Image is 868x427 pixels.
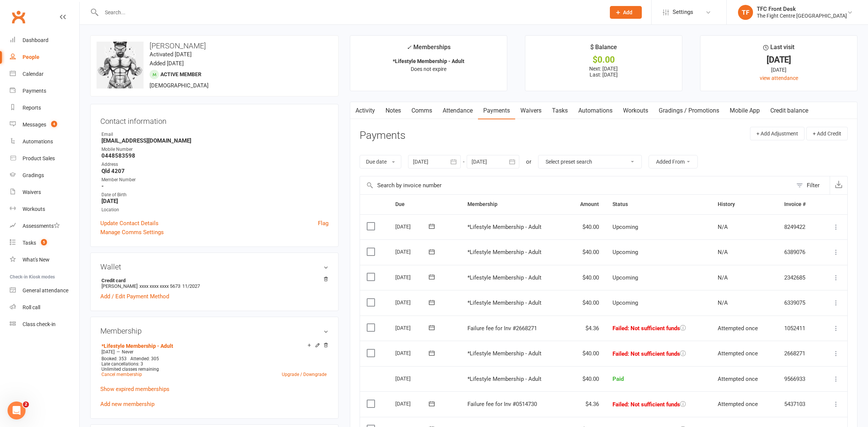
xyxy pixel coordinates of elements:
div: The Fight Centre [GEOGRAPHIC_DATA] [757,12,847,19]
div: — [100,349,328,355]
a: Manage Comms Settings [100,228,164,237]
span: Attempted once [718,401,758,407]
span: Attempted once [718,325,758,332]
h3: Membership [100,327,328,335]
h3: Payments [360,130,405,141]
span: Upcoming [612,249,638,256]
span: Attended: 305 [130,356,159,361]
div: People [23,54,39,60]
a: Dashboard [10,32,79,49]
a: Payments [478,102,515,119]
a: Reports [10,99,79,116]
a: People [10,49,79,66]
button: Add [610,6,642,19]
span: *Lifestyle Membership - Adult [467,299,541,306]
span: Failed [612,401,680,408]
span: Booked: 353 [101,356,127,361]
span: : Not sufficient funds [628,325,680,332]
div: Reports [23,105,41,111]
span: Failure fee for Inv #0514730 [467,401,537,407]
span: *Lifestyle Membership - Adult [467,376,541,382]
a: Gradings / Promotions [653,102,724,119]
button: Added From [649,155,698,168]
button: + Add Adjustment [750,127,804,140]
a: *Lifestyle Membership - Adult [101,343,173,349]
td: $40.00 [567,341,606,366]
th: Amount [567,195,606,214]
span: 11/2027 [182,283,200,289]
th: History [711,195,777,214]
a: What's New [10,251,79,268]
h3: Wallet [100,263,328,271]
div: Tasks [23,240,36,246]
div: Dashboard [23,37,48,43]
a: Automations [10,133,79,150]
span: *Lifestyle Membership - Adult [467,249,541,256]
h3: Contact information [100,114,328,125]
div: Filter [807,181,820,190]
span: Add [623,9,632,15]
div: [DATE] [395,296,430,308]
div: $ Balance [590,42,617,56]
div: Payments [23,88,46,94]
div: Date of Birth [101,191,328,198]
a: Cancel membership [101,372,142,377]
a: Upgrade / Downgrade [282,372,327,377]
span: *Lifestyle Membership - Adult [467,224,541,230]
div: Automations [23,138,53,144]
td: $40.00 [567,214,606,240]
h3: [PERSON_NAME] [97,42,332,50]
td: $4.36 [567,391,606,417]
a: Class kiosk mode [10,316,79,333]
span: Paid [612,376,624,382]
strong: - [101,183,328,189]
a: Credit balance [765,102,814,119]
button: + Add Credit [806,127,848,140]
a: Update Contact Details [100,219,159,228]
span: N/A [718,224,728,230]
a: General attendance kiosk mode [10,282,79,299]
a: Clubworx [9,8,28,26]
p: Next: [DATE] Last: [DATE] [532,66,675,78]
div: Assessments [23,223,60,229]
time: Added [DATE] [150,60,184,67]
div: [DATE] [395,373,430,384]
a: Waivers [515,102,547,119]
span: [DEMOGRAPHIC_DATA] [150,82,209,89]
a: view attendance [760,75,798,81]
a: Attendance [437,102,478,119]
strong: 0448583598 [101,152,328,159]
div: Last visit [763,42,794,56]
div: TFC Front Desk [757,6,847,12]
strong: *Lifestyle Membership - Adult [393,58,464,64]
a: Workouts [618,102,653,119]
div: General attendance [23,287,68,293]
div: Address [101,161,328,168]
th: Invoice # [777,195,820,214]
li: [PERSON_NAME] [100,277,328,290]
a: Messages 4 [10,116,79,133]
div: Workouts [23,206,45,212]
th: Status [606,195,711,214]
div: [DATE] [707,66,850,74]
div: Roll call [23,304,40,310]
div: Memberships [407,42,451,56]
a: Automations [573,102,618,119]
a: Roll call [10,299,79,316]
div: or [526,157,531,166]
div: Mobile Number [101,146,328,153]
th: Due [389,195,461,214]
div: Gradings [23,172,44,178]
div: $0.00 [532,56,675,64]
a: Add new membership [100,401,154,407]
div: Messages [23,122,46,128]
span: N/A [718,299,728,306]
div: What's New [23,257,50,263]
a: Activity [350,102,380,119]
a: Payments [10,83,79,99]
span: 4 [51,121,57,127]
span: N/A [718,249,728,256]
span: xxxx xxxx xxxx 5673 [139,283,180,289]
div: Location [101,206,328,213]
td: $4.36 [567,316,606,341]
